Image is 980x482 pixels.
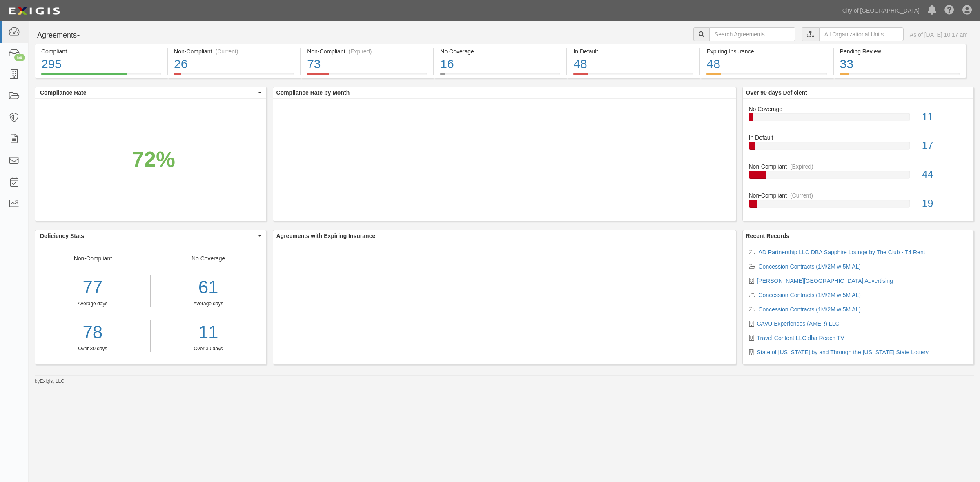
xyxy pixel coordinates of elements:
[174,47,294,56] div: Non-Compliant (Current)
[757,320,840,327] a: CAVU Experiences (AMER) LLC
[910,31,968,39] div: As of [DATE] 10:17 am
[916,138,973,153] div: 17
[174,56,294,73] div: 26
[790,191,813,200] div: (Current)
[35,254,151,352] div: Non-Compliant
[944,6,954,16] i: Help Center - Complianz
[749,105,968,134] a: No Coverage11
[35,275,150,300] div: 77
[40,232,256,240] span: Deficiency Stats
[307,56,427,73] div: 73
[749,191,968,214] a: Non-Compliant(Current)19
[743,191,974,200] div: Non-Compliant
[215,47,238,56] div: (Current)
[916,110,973,124] div: 11
[834,73,966,80] a: Pending Review33
[276,233,376,239] b: Agreements with Expiring Insurance
[40,378,65,384] a: Exigis, LLC
[35,320,150,345] a: 78
[709,27,795,41] input: Search Agreements
[746,233,790,239] b: Recent Records
[757,278,893,284] a: [PERSON_NAME][GEOGRAPHIC_DATA] Advertising
[35,345,150,352] div: Over 30 days
[40,89,256,97] span: Compliance Rate
[6,4,62,18] img: logo-5460c22ac91f19d4615b14bd174203de0afe785f0fc80cf4dbbc73dc1793850b.png
[749,133,968,162] a: In Default17
[307,47,427,56] div: Non-Compliant (Expired)
[819,27,904,41] input: All Organizational Units
[301,73,433,80] a: Non-Compliant(Expired)73
[759,292,861,298] a: Concession Contracts (1M/2M w 5M AL)
[41,47,161,56] div: Compliant
[157,300,260,307] div: Average days
[440,47,560,56] div: No Coverage
[168,73,300,80] a: Non-Compliant(Current)26
[706,47,826,56] div: Expiring Insurance
[440,56,560,73] div: 16
[757,349,929,355] a: State of [US_STATE] by and Through the [US_STATE] State Lottery
[743,162,974,171] div: Non-Compliant
[573,56,693,73] div: 48
[790,162,813,171] div: (Expired)
[157,275,260,300] div: 61
[157,320,260,345] a: 11
[916,196,973,211] div: 19
[759,306,861,313] a: Concession Contracts (1M/2M w 5M AL)
[35,300,150,307] div: Average days
[14,54,25,61] div: 59
[132,144,175,175] div: 72%
[157,345,260,352] div: Over 30 days
[759,263,861,270] a: Concession Contracts (1M/2M w 5M AL)
[916,167,973,182] div: 44
[151,254,266,352] div: No Coverage
[759,249,925,255] a: AD Partnership LLC DBA Sapphire Lounge by The Club - T4 Rent
[434,73,566,80] a: No Coverage16
[743,105,974,113] div: No Coverage
[746,89,807,96] b: Over 90 days Deficient
[700,73,833,80] a: Expiring Insurance48
[567,73,699,80] a: In Default48
[41,56,161,73] div: 295
[349,47,372,56] div: (Expired)
[35,378,65,385] small: by
[838,2,924,19] a: City of [GEOGRAPHIC_DATA]
[35,73,167,80] a: Compliant295
[276,89,350,96] b: Compliance Rate by Month
[757,335,844,341] a: Travel Content LLC dba Reach TV
[35,230,266,242] button: Deficiency Stats
[573,47,693,56] div: In Default
[840,56,960,73] div: 33
[35,27,96,44] button: Agreements
[749,162,968,191] a: Non-Compliant(Expired)44
[743,133,974,142] div: In Default
[706,56,826,73] div: 48
[35,87,266,98] button: Compliance Rate
[840,47,960,56] div: Pending Review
